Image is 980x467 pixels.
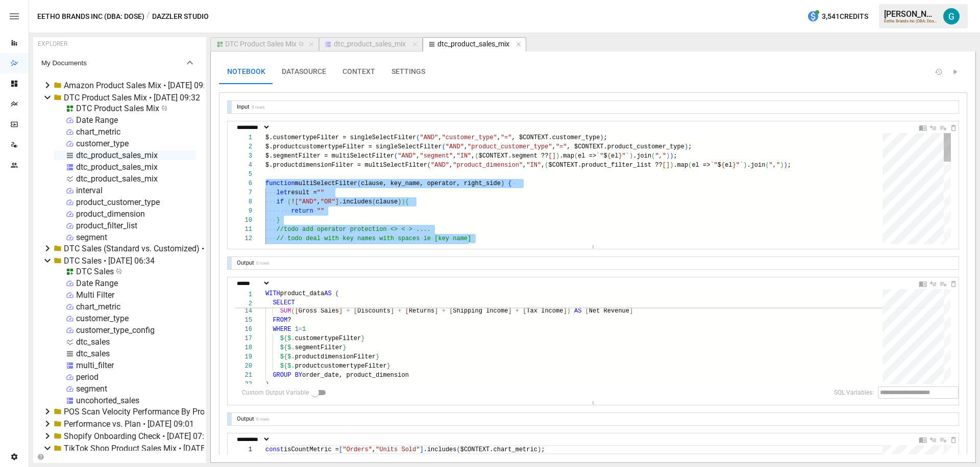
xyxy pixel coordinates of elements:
div: customer_type [76,139,129,148]
span: , [438,134,442,141]
span: } [342,344,346,351]
span: ( [291,307,295,315]
span: "AND" [398,152,416,160]
span: ] [335,198,339,205]
div: TikTok Shop Product Sales Mix • [DATE] 09:36 [64,444,230,453]
span: , [416,152,420,160]
span: + [442,307,446,315]
span: My Documents [41,59,184,67]
span: SUM [280,307,291,315]
span: WITH [265,290,280,297]
span: "product_customer_type" [468,143,552,150]
span: "," [769,162,780,169]
span: ] [420,446,423,453]
div: 19 [234,352,252,361]
span: clause, key_name, operator, right_side [361,180,501,187]
span: "` [622,152,629,160]
div: Eetho Brands Inc (DBA: Dose) [884,19,937,23]
span: ( [416,134,420,141]
span: ( [357,180,361,187]
span: ( [651,152,655,160]
div: 1 [234,133,252,142]
div: 10 [234,216,252,225]
span: "OR" [321,198,335,205]
div: Output [235,416,256,422]
span: "customer_type" [442,134,497,141]
div: Delete Cell [949,278,958,288]
span: ) [501,180,504,187]
span: ( [372,198,376,205]
span: + [398,307,401,315]
div: Amazon Product Sales Mix • [DATE] 09:35 [64,81,214,90]
div: EXPLORER [38,40,67,47]
span: Shipping Income [453,307,508,315]
span: function [265,180,295,187]
span: [ [339,446,342,453]
span: ] [666,162,670,169]
span: WHERE [273,326,291,333]
div: Delete Cell [949,434,958,444]
div: 1 [234,445,252,454]
span: , [471,152,475,160]
span: { [405,198,409,205]
span: + [346,307,350,315]
span: ( [688,162,692,169]
span: ) [684,143,688,150]
span: ) [666,152,670,160]
span: Custom Output Variable [242,388,309,397]
span: let [277,189,288,196]
div: Insert Cell Above [929,434,937,444]
span: ) [398,198,401,205]
span: .join [633,152,651,160]
span: return [291,207,313,215]
span: ) [265,381,269,388]
span: ] [563,307,567,315]
span: "" [317,207,324,215]
span: // todo deal with key names with spaces ie [key na [277,235,460,242]
svg: Published [299,41,304,47]
span: "AND" [446,143,464,150]
span: [ [295,198,299,205]
span: = [299,326,302,333]
span: ( [394,152,398,160]
span: .join [747,162,765,169]
span: [ [523,307,526,315]
span: { [284,344,287,351]
span: ? [287,317,291,324]
span: ] [629,307,633,315]
span: productdimensionFilter [295,353,376,360]
span: [ [354,307,357,315]
div: dtc_sales [76,349,110,358]
span: , $CONTEXT.customer_type [512,134,600,141]
div: 15 [234,316,252,325]
div: 0 rows [256,417,269,422]
span: const [265,446,284,453]
button: dtc_product_sales_mix [423,37,526,51]
div: 5 [234,170,252,179]
span: ( [545,162,548,169]
span: ( [475,152,479,160]
div: multi_filter [76,360,114,370]
span: , [317,198,321,205]
span: FROM [273,317,287,324]
div: 8 [234,197,252,206]
span: ] [552,152,556,160]
span: [ [585,307,589,315]
div: 20 [234,361,252,371]
span: $ [604,152,607,160]
div: dtc_product_sales_mix [76,174,158,184]
span: $ [280,353,284,360]
div: 4 [234,161,252,170]
div: POS Scan Velocity Performance By Product • [DATE] 07:57 [64,407,274,417]
div: dtc_product_sales_mix [76,162,158,172]
span: $ [280,362,284,370]
span: } [277,217,280,224]
span: ( [287,198,291,205]
div: segment [76,384,107,394]
div: dtc_product_sales_mix [334,40,406,49]
span: "product_dimension" [453,162,523,169]
div: 12 [234,234,252,243]
div: Insert Cell Above [929,122,937,132]
span: AS [574,307,581,315]
span: el => [578,152,596,160]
